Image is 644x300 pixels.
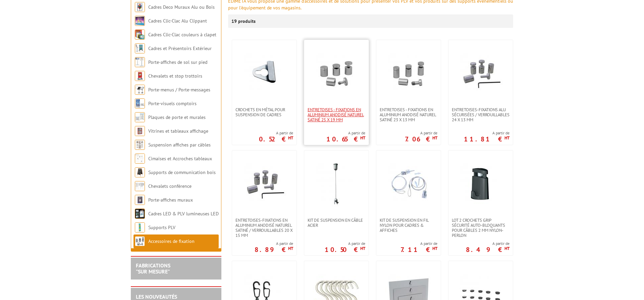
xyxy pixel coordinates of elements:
[148,114,206,120] a: Plaques de porte et murales
[448,107,513,122] a: Entretoises-Fixations alu sécurisées / verrouillables 24 x 13 mm
[432,135,437,141] sup: HT
[148,128,208,134] a: Vitrines et tableaux affichage
[304,107,369,122] a: Entretoises - fixations en aluminium anodisé naturel satiné 25 x 19 mm
[325,241,365,246] span: A partir de
[148,211,219,217] a: Cadres LED & PLV lumineuses LED
[405,137,437,141] p: 7.06 €
[313,50,360,97] img: Entretoises - fixations en aluminium anodisé naturel satiné 25 x 19 mm
[308,107,365,122] span: Entretoises - fixations en aluminium anodisé naturel satiné 25 x 19 mm
[148,18,207,24] a: Cadres Clic-Clac Alu Clippant
[148,156,212,162] a: Cimaises et Accroches tableaux
[148,73,202,79] a: Chevalets et stop trottoirs
[148,45,212,51] a: Cadres et Présentoirs Extérieur
[148,183,192,189] a: Chevalets conférence
[135,71,145,81] img: Chevalets et stop trottoirs
[135,30,145,40] img: Cadres Clic-Clac couleurs à clapet
[376,107,441,122] a: Entretoises - fixations en aluminium anodisé naturel satiné 23 x 13 mm
[504,246,509,251] sup: HT
[255,248,293,252] p: 8.89 €
[400,241,437,246] span: A partir de
[255,241,293,246] span: A partir de
[448,218,513,238] a: Lot 2 crochets Grip sécurité auto-bloquants pour câbles 2 mm nylon-perlon
[232,218,297,238] a: Entretoises-Fixations en aluminium anodisé naturel satiné / verrouillables 20 x 15 mm
[308,218,365,228] span: Kit de suspension en câble acier
[313,161,360,208] img: Kit de suspension en câble acier
[326,130,365,136] span: A partir de
[457,50,504,97] img: Entretoises-Fixations alu sécurisées / verrouillables 24 x 13 mm
[148,238,195,244] a: Accessoires de fixation
[135,85,145,95] img: Porte-menus / Porte-messages
[376,218,441,233] a: Kit de suspension en fil nylon pour cadres & affiches
[135,140,145,150] img: Suspension affiches par câbles
[135,167,145,177] img: Supports de communication bois
[326,137,365,141] p: 10.65 €
[504,135,509,141] sup: HT
[135,112,145,122] img: Plaques de porte et murales
[241,161,288,208] img: Entretoises-Fixations en aluminium anodisé naturel satiné / verrouillables 20 x 15 mm
[466,248,509,252] p: 8.49 €
[148,32,216,38] a: Cadres Clic-Clac couleurs à clapet
[148,142,211,148] a: Suspension affiches par câbles
[241,50,288,97] img: Crochets en métal pour suspension de cadres
[135,195,145,205] img: Porte-affiches muraux
[148,100,197,106] a: Porte-visuels comptoirs
[148,87,210,93] a: Porte-menus / Porte-messages
[136,262,170,275] a: FABRICATIONS"Sur Mesure"
[457,161,504,208] img: Lot 2 crochets Grip sécurité auto-bloquants pour câbles 2 mm nylon-perlon
[148,4,215,10] a: Cadres Deco Muraux Alu ou Bois
[135,43,145,53] img: Cadres et Présentoirs Extérieur
[385,50,432,97] img: Entretoises - fixations en aluminium anodisé naturel satiné 23 x 13 mm
[385,161,432,208] img: Kit de suspension en fil nylon pour cadres & affiches
[360,246,365,251] sup: HT
[135,126,145,136] img: Vitrines et tableaux affichage
[304,218,369,228] a: Kit de suspension en câble acier
[135,154,145,164] img: Cimaises et Accroches tableaux
[380,107,437,122] span: Entretoises - fixations en aluminium anodisé naturel satiné 23 x 13 mm
[405,130,437,136] span: A partir de
[464,130,509,136] span: A partir de
[148,224,175,230] a: Supports PLV
[452,218,509,238] span: Lot 2 crochets Grip sécurité auto-bloquants pour câbles 2 mm nylon-perlon
[232,107,297,117] a: Crochets en métal pour suspension de cadres
[148,169,216,175] a: Supports de communication bois
[288,135,293,141] sup: HT
[288,246,293,251] sup: HT
[135,16,145,26] img: Cadres Clic-Clac Alu Clippant
[135,57,145,67] img: Porte-affiches de sol sur pied
[464,137,509,141] p: 11.81 €
[432,246,437,251] sup: HT
[136,293,177,300] a: LES NOUVEAUTÉS
[135,222,145,232] img: Supports PLV
[360,135,365,141] sup: HT
[452,107,509,122] span: Entretoises-Fixations alu sécurisées / verrouillables 24 x 13 mm
[231,14,257,28] p: 19 produits
[135,181,145,191] img: Chevalets conférence
[135,236,145,246] img: Accessoires de fixation
[380,218,437,233] span: Kit de suspension en fil nylon pour cadres & affiches
[235,218,293,238] span: Entretoises-Fixations en aluminium anodisé naturel satiné / verrouillables 20 x 15 mm
[235,107,293,117] span: Crochets en métal pour suspension de cadres
[148,59,207,65] a: Porte-affiches de sol sur pied
[400,248,437,252] p: 7.11 €
[259,130,293,136] span: A partir de
[325,248,365,252] p: 10.50 €
[135,98,145,109] img: Porte-visuels comptoirs
[135,209,145,219] img: Cadres LED & PLV lumineuses LED
[135,2,145,12] img: Cadres Deco Muraux Alu ou Bois
[259,137,293,141] p: 0.52 €
[466,241,509,246] span: A partir de
[148,197,193,203] a: Porte-affiches muraux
